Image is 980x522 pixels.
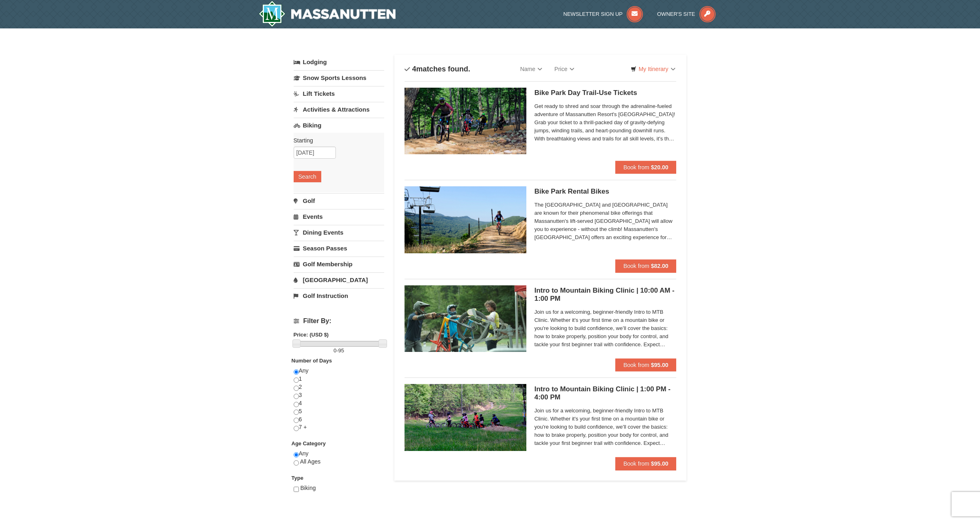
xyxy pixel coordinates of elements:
a: [GEOGRAPHIC_DATA] [294,272,384,287]
a: Golf Instruction [294,288,384,303]
span: Book from [623,362,649,368]
strong: $82.00 [651,263,668,269]
a: Massanutten Resort [259,1,396,27]
a: Biking [294,118,384,133]
a: Snow Sports Lessons [294,70,384,85]
span: 0 [333,347,336,354]
a: Golf [294,193,384,208]
span: Biking [300,485,316,491]
span: Get ready to shred and soar through the adrenaline-fueled adventure of Massanutten Resort's [GEOG... [534,102,677,143]
button: Book from $20.00 [615,161,677,174]
a: Price [548,61,580,77]
h5: Intro to Mountain Biking Clinic | 10:00 AM - 1:00 PM [534,287,677,303]
strong: Age Category [292,440,326,447]
span: All Ages [300,458,321,465]
strong: $20.00 [651,164,668,170]
button: Book from $95.00 [615,358,677,371]
img: 6619923-41-e7b00406.jpg [405,285,526,352]
h5: Intro to Mountain Biking Clinic | 1:00 PM - 4:00 PM [534,385,677,401]
img: 6619923-15-103d8a09.jpg [405,186,526,253]
strong: Number of Days [292,358,332,364]
a: Lift Tickets [294,86,384,101]
a: Season Passes [294,241,384,256]
button: Book from $82.00 [615,259,677,272]
button: Book from $95.00 [615,457,677,470]
span: 95 [338,347,344,354]
span: The [GEOGRAPHIC_DATA] and [GEOGRAPHIC_DATA] are known for their phenomenal bike offerings that Ma... [534,201,677,242]
h5: Bike Park Day Trail-Use Tickets [534,89,677,97]
a: Events [294,209,384,224]
a: Owner's Site [657,11,716,17]
span: Join us for a welcoming, beginner-friendly Intro to MTB Clinic. Whether it's your first time on a... [534,308,677,349]
a: Dining Events [294,225,384,240]
div: Any [294,450,384,474]
img: Massanutten Resort Logo [259,1,396,27]
img: 6619923-14-67e0640e.jpg [405,88,526,154]
h5: Bike Park Rental Bikes [534,188,677,196]
strong: Price: (USD $) [294,332,329,338]
button: Search [294,171,321,182]
strong: $95.00 [651,460,668,467]
strong: $95.00 [651,362,668,368]
strong: Type [292,475,303,481]
label: Starting [294,136,378,145]
img: 6619923-43-a0aa2a2a.jpg [405,384,526,451]
a: Golf Membership [294,257,384,272]
a: Newsletter Sign Up [563,11,643,17]
span: 4 [412,65,416,73]
span: Join us for a welcoming, beginner-friendly Intro to MTB Clinic. Whether it's your first time on a... [534,407,677,447]
h4: matches found. [405,65,470,73]
span: Book from [623,460,649,467]
a: Lodging [294,55,384,69]
span: Book from [623,263,649,269]
span: Owner's Site [657,11,695,17]
a: Name [514,61,548,77]
div: Any 1 2 3 4 5 6 7 + [294,367,384,440]
label: - [294,347,384,355]
span: Newsletter Sign Up [563,11,623,17]
h4: Filter By: [294,317,384,325]
a: Activities & Attractions [294,102,384,117]
span: Book from [623,164,649,170]
a: My Itinerary [625,63,680,75]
